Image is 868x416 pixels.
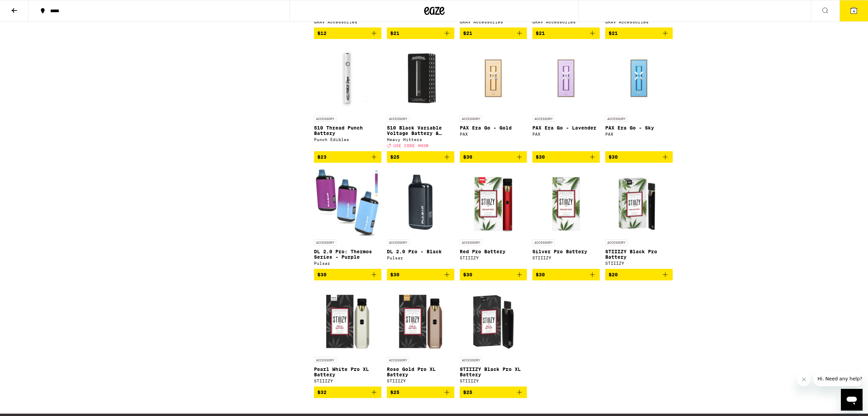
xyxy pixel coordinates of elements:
[605,125,673,131] p: PAX Era Go - Sky
[314,379,381,383] div: STIIIZY
[460,379,527,383] div: STIIIZY
[387,151,454,163] button: Add to bag
[605,168,673,269] a: Open page for STIIIZY Black Pro Battery from STIIIZY
[314,367,381,377] p: Pearl White Pro XL Battery
[532,239,555,245] p: ACCESSORY
[609,31,618,36] span: $21
[387,269,454,280] button: Add to bag
[387,44,454,112] img: Heavy Hitters - 510 Black Variable Voltage Battery & Charger
[390,390,399,395] span: $25
[387,357,409,363] p: ACCESSORY
[605,132,673,136] div: PAX
[387,249,454,254] p: DL 2.0 Pro - Black
[605,239,628,245] p: ACCESSORY
[463,154,472,160] span: $30
[460,168,527,236] img: STIIIZY - Red Pro Battery
[532,125,600,131] p: PAX Era Go - Lavender
[813,371,863,386] iframe: Message from company
[841,389,863,411] iframe: Button to launch messaging window
[605,249,673,260] p: STIIIZY Black Pro Battery
[314,44,381,112] img: Punch Edibles - 510 Thread Punch Battery
[387,387,454,398] button: Add to bag
[797,373,811,386] iframe: Close message
[314,168,381,269] a: Open page for DL 2.0 Pro: Thermos Series - Purple from Pulsar
[460,20,527,24] div: GRAV Accessories
[314,44,381,151] a: Open page for 510 Thread Punch Battery from Punch Edibles
[536,272,545,277] span: $30
[605,27,673,39] button: Add to bag
[463,31,472,36] span: $21
[460,44,527,112] img: PAX - PAX Era Go - Gold
[314,286,381,387] a: Open page for Pearl White Pro XL Battery from STIIIZY
[387,379,454,383] div: STIIIZY
[314,27,381,39] button: Add to bag
[387,27,454,39] button: Add to bag
[609,154,618,160] span: $30
[317,31,327,36] span: $12
[314,137,381,142] div: Punch Edibles
[605,168,673,236] img: STIIIZY - STIIIZY Black Pro Battery
[314,357,336,363] p: ACCESSORY
[532,44,600,112] img: PAX - PAX Era Go - Lavender
[460,286,527,387] a: Open page for STIIIZY Black Pro XL Battery from STIIIZY
[314,249,381,260] p: DL 2.0 Pro: Thermos Series - Purple
[463,390,472,395] span: $25
[532,132,600,136] div: PAX
[853,9,855,13] span: 4
[605,151,673,163] button: Add to bag
[460,168,527,269] a: Open page for Red Pro Battery from STIIIZY
[840,0,868,21] button: 4
[460,239,482,245] p: ACCESSORY
[532,256,600,260] div: STIIIZY
[390,154,399,160] span: $25
[460,27,527,39] button: Add to bag
[460,44,527,151] a: Open page for PAX Era Go - Gold from PAX
[460,125,527,131] p: PAX Era Go - Gold
[532,168,600,269] a: Open page for Silver Pro Battery from STIIIZY
[460,151,527,163] button: Add to bag
[314,116,336,122] p: ACCESSORY
[390,31,399,36] span: $21
[532,116,555,122] p: ACCESSORY
[387,367,454,377] p: Rose Gold Pro XL Battery
[463,272,472,277] span: $30
[387,137,454,142] div: Heavy Hitters
[460,286,527,354] img: STIIIZY - STIIIZY Black Pro XL Battery
[314,168,381,236] img: Pulsar - DL 2.0 Pro: Thermos Series - Purple
[460,269,527,280] button: Add to bag
[314,387,381,398] button: Add to bag
[387,168,454,236] img: Pulsar - DL 2.0 Pro - Black
[387,168,454,269] a: Open page for DL 2.0 Pro - Black from Pulsar
[460,249,527,254] p: Red Pro Battery
[387,286,454,387] a: Open page for Rose Gold Pro XL Battery from STIIIZY
[393,143,429,148] span: USE CODE HH30
[605,261,673,265] div: STIIIZY
[387,286,454,354] img: STIIIZY - Rose Gold Pro XL Battery
[314,151,381,163] button: Add to bag
[605,269,673,280] button: Add to bag
[532,168,600,236] img: STIIIZY - Silver Pro Battery
[314,125,381,136] p: 510 Thread Punch Battery
[317,154,327,160] span: $23
[536,31,545,36] span: $21
[460,256,527,260] div: STIIIZY
[532,269,600,280] button: Add to bag
[387,44,454,151] a: Open page for 510 Black Variable Voltage Battery & Charger from Heavy Hitters
[605,20,673,24] div: GRAV Accessories
[460,116,482,122] p: ACCESSORY
[460,367,527,377] p: STIIIZY Black Pro XL Battery
[532,249,600,254] p: Silver Pro Battery
[314,269,381,280] button: Add to bag
[314,261,381,265] div: Pulsar
[536,154,545,160] span: $30
[387,256,454,260] div: Pulsar
[605,44,673,151] a: Open page for PAX Era Go - Sky from PAX
[317,390,327,395] span: $32
[460,357,482,363] p: ACCESSORY
[532,44,600,151] a: Open page for PAX Era Go - Lavender from PAX
[605,116,628,122] p: ACCESSORY
[317,272,327,277] span: $30
[532,20,600,24] div: GRAV Accessories
[387,125,454,136] p: 510 Black Variable Voltage Battery & Charger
